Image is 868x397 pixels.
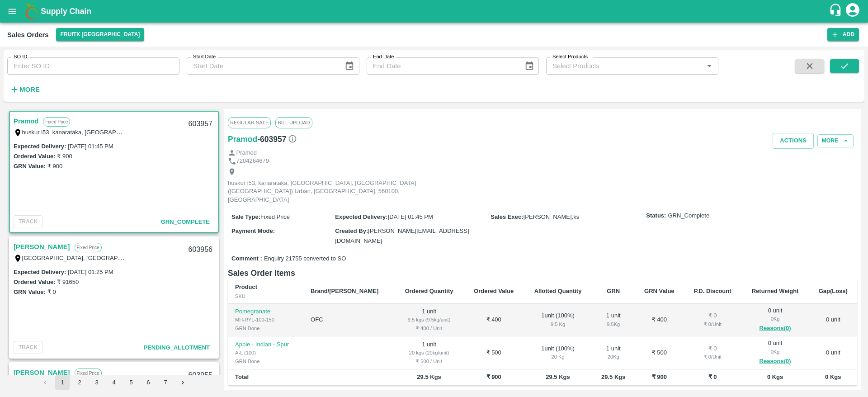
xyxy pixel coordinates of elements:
td: ₹ 500 [635,336,684,369]
div: 0 Kg [749,315,802,323]
b: GRN [607,288,620,294]
div: ₹ 0 [691,345,734,353]
label: Status: [646,212,666,220]
td: 0 unit [809,304,857,337]
label: [DATE] 01:25 PM [68,269,113,275]
b: 0 Kgs [825,373,841,380]
div: ₹ 0 / Unit [691,320,734,328]
b: ₹ 0 [708,373,717,380]
b: ₹ 900 [652,373,667,380]
label: ₹ 0 [47,288,56,295]
label: Expected Delivery : [335,213,387,220]
div: ₹ 0 / Unit [691,353,734,361]
label: Select Products [552,53,588,61]
button: Go to page 2 [72,375,87,390]
b: 29.5 Kgs [417,373,441,380]
b: Supply Chain [41,7,91,16]
b: Returned Weight [752,288,799,294]
span: GRN_Complete [161,218,210,225]
button: Choose date [521,57,538,75]
label: SO ID [14,53,27,61]
button: open drawer [2,1,23,22]
a: Pramod [228,133,257,146]
div: 0 unit [749,339,802,366]
button: Actions [773,133,814,149]
label: ₹ 900 [57,153,72,160]
div: MH-RYL-100-150 [235,316,296,324]
label: Expected Delivery : [14,143,66,150]
p: Pomegranate [235,307,296,316]
div: GRN Done [235,357,296,365]
input: Start Date [187,57,337,75]
div: ₹ 500 / Unit [401,357,456,365]
p: huskur i53, kanarataka, [GEOGRAPHIC_DATA], [GEOGRAPHIC_DATA] ([GEOGRAPHIC_DATA]) Urban, [GEOGRAPH... [228,179,431,204]
span: [PERSON_NAME][EMAIL_ADDRESS][DOMAIN_NAME] [335,227,469,244]
h6: - 603957 [257,133,297,146]
a: Pramod [14,115,38,127]
label: GRN Value: [14,163,46,170]
div: 0 Kg [749,348,802,356]
span: Regular Sale [228,117,271,128]
b: P.D. Discount [694,288,731,294]
input: End Date [367,57,517,75]
label: Created By : [335,227,368,234]
nav: pagination navigation [37,375,191,390]
div: 0 unit [749,307,802,334]
b: Product [235,284,257,290]
button: Go to page 7 [158,375,173,390]
button: Go to page 4 [107,375,121,390]
b: 29.5 Kgs [601,373,625,380]
div: 1 unit ( 100 %) [531,312,585,328]
div: 9.5 Kg [599,320,627,328]
div: 1 unit [599,312,627,328]
span: Fixed Price [260,213,290,220]
div: GRN Done [235,324,296,332]
img: logo [23,2,41,20]
td: 0 unit [809,336,857,369]
p: 7204264679 [236,157,269,165]
b: Allotted Quantity [534,288,582,294]
div: account of current user [844,2,861,21]
p: Fixed Price [75,243,102,252]
label: End Date [373,53,394,61]
div: ₹ 400 / Unit [401,324,456,332]
div: 20 Kg [531,353,585,361]
td: ₹ 400 [464,304,524,337]
span: GRN_Complete [668,212,709,220]
div: 603955 [183,365,218,386]
div: 9.5 kgs (9.5kg/unit) [401,316,456,324]
button: Reasons(0) [749,356,802,367]
b: Ordered Value [474,288,514,294]
label: Sale Type : [231,213,260,220]
button: Go to page 3 [90,375,104,390]
button: Add [827,28,859,41]
b: Ordered Quantity [405,288,453,294]
label: Payment Mode : [231,227,275,234]
a: [PERSON_NAME] [14,367,70,378]
div: 20 Kg [599,353,627,361]
span: Bill Upload [275,117,312,128]
div: SKU [235,292,296,300]
div: 603957 [183,113,218,135]
span: [DATE] 01:45 PM [388,213,433,220]
label: ₹ 900 [47,163,62,170]
button: Go to page 5 [124,375,138,390]
b: 0 Kgs [767,373,783,380]
div: 9.5 Kg [531,320,585,328]
span: Enquiry 21755 converted to SO [264,255,346,263]
label: Comment : [231,255,262,263]
label: Ordered Value: [14,279,55,285]
div: 20 kgs (20kg/unit) [401,349,456,357]
div: 1 unit [599,345,627,361]
div: 1 unit ( 100 %) [531,345,585,361]
span: [PERSON_NAME].ks [524,213,580,220]
button: Select DC [56,28,145,41]
input: Enter SO ID [7,57,179,75]
td: ₹ 400 [635,304,684,337]
b: Gap(Loss) [819,288,848,294]
button: page 1 [55,375,70,390]
label: [DATE] 01:45 PM [68,143,113,150]
p: Fixed Price [75,369,102,378]
label: ₹ 91650 [57,279,79,285]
